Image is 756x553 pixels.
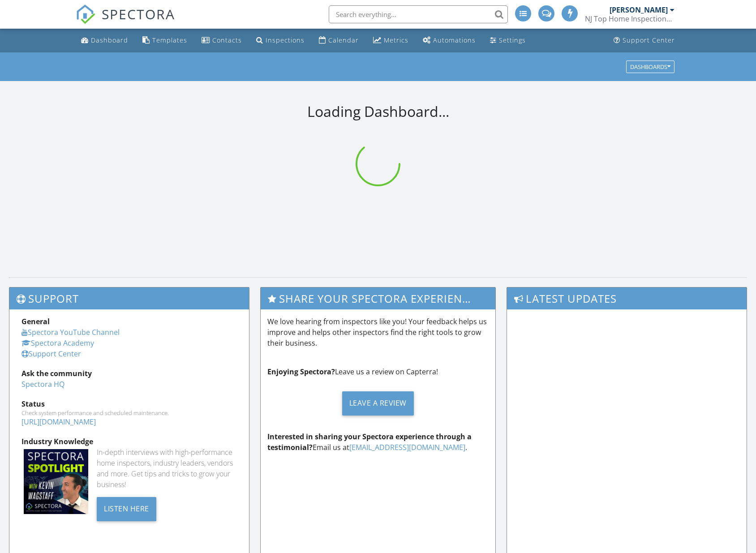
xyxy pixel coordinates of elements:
div: Automations [433,36,476,44]
span: SPECTORA [102,4,175,23]
p: We love hearing from inspectors like you! Your feedback helps us improve and helps other inspecto... [267,316,488,348]
div: In-depth interviews with high-performance home inspectors, industry leaders, vendors and more. Ge... [97,447,237,490]
strong: Interested in sharing your Spectora experience through a testimonial? [267,432,472,452]
a: Spectora Academy [21,338,94,348]
strong: Enjoying Spectora? [267,367,335,377]
div: Templates [152,36,187,44]
a: Listen Here [97,503,156,513]
div: Contacts [212,36,242,44]
img: Spectoraspolightmain [24,449,88,514]
div: Ask the community [21,368,237,379]
h3: Share Your Spectora Experience [261,287,495,309]
div: Dashboards [630,64,670,70]
div: Metrics [384,36,408,44]
div: NJ Top Home Inspections LLC [585,14,674,23]
a: Support Center [21,349,81,359]
a: Spectora HQ [21,379,64,389]
a: Inspections [253,32,308,49]
a: Contacts [198,32,245,49]
a: [URL][DOMAIN_NAME] [21,417,96,427]
a: Leave a Review [267,384,488,422]
div: [PERSON_NAME] [610,5,668,14]
div: Check system performance and scheduled maintenance. [21,409,237,416]
a: Templates [139,32,191,49]
div: Listen Here [97,497,156,521]
p: Leave us a review on Capterra! [267,366,488,377]
div: Dashboard [91,36,128,44]
p: Email us at . [267,431,488,453]
div: Inspections [266,36,305,44]
a: SPECTORA [76,12,175,31]
a: Automations (Advanced) [419,32,479,49]
div: Status [21,399,237,409]
a: Metrics [369,32,412,49]
h3: Support [9,287,249,309]
img: The Best Home Inspection Software - Spectora [76,4,95,24]
strong: General [21,317,50,326]
h3: Latest Updates [507,287,747,309]
div: Leave a Review [342,391,414,416]
button: Dashboards [626,60,674,73]
div: Calendar [328,36,359,44]
a: [EMAIL_ADDRESS][DOMAIN_NAME] [349,442,465,452]
a: Support Center [610,32,679,49]
a: Calendar [315,32,362,49]
div: Support Center [623,36,675,44]
div: Industry Knowledge [21,436,237,447]
input: Search everything... [329,5,508,23]
div: Settings [499,36,526,44]
a: Spectora YouTube Channel [21,327,120,337]
a: Settings [486,32,529,49]
a: Dashboard [77,32,132,49]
